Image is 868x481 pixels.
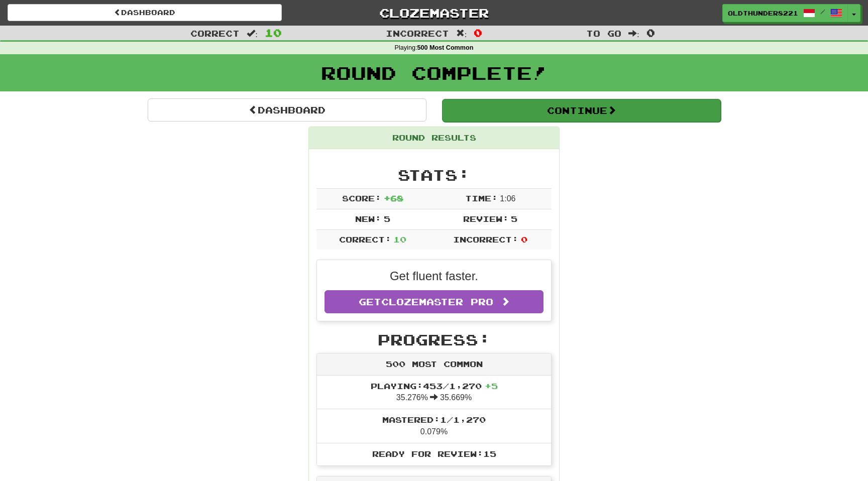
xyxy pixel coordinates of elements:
[342,193,381,203] span: Score:
[474,27,482,39] span: 0
[148,98,426,122] a: Dashboard
[646,27,655,39] span: 0
[371,381,498,391] span: Playing: 453 / 1,270
[728,9,798,18] span: OldThunder8221
[382,415,486,424] span: Mastered: 1 / 1,270
[500,194,515,203] span: 1 : 0 6
[442,99,721,122] button: Continue
[355,214,381,223] span: New:
[521,234,527,244] span: 0
[381,296,493,307] span: Clozemaster Pro
[297,4,571,22] a: Clozemaster
[722,4,848,22] a: OldThunder8221 /
[324,268,544,285] p: Get fluent faster.
[324,290,544,313] a: GetClozemaster Pro
[384,193,403,203] span: + 68
[386,28,449,38] span: Incorrect
[190,28,240,38] span: Correct
[586,28,621,38] span: To go
[317,353,551,376] div: 500 Most Common
[628,29,639,38] span: :
[4,63,864,83] h1: Round Complete!
[511,214,517,223] span: 5
[463,214,509,223] span: Review:
[265,27,282,39] span: 10
[485,381,498,391] span: + 5
[339,234,391,244] span: Correct:
[309,127,559,149] div: Round Results
[393,234,406,244] span: 10
[372,449,496,458] span: Ready for Review: 15
[456,29,467,38] span: :
[317,409,551,443] li: 0.079%
[317,376,551,410] li: 35.276% 35.669%
[316,331,552,348] h2: Progress:
[384,214,390,223] span: 5
[465,193,498,203] span: Time:
[417,44,473,51] strong: 500 Most Common
[316,167,552,183] h2: Stats:
[247,29,258,38] span: :
[453,234,518,244] span: Incorrect:
[820,8,825,15] span: /
[8,4,282,21] a: Dashboard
